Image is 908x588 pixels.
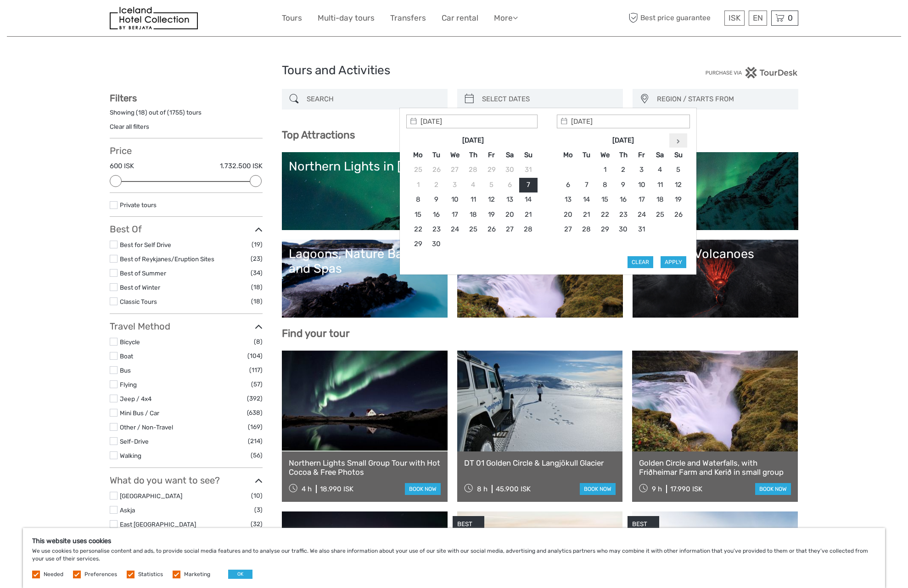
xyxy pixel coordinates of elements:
[110,108,263,122] div: Showing ( ) out of ( ) tours
[110,7,198,29] img: 481-8f989b07-3259-4bb0-90ed-3da368179bdc_logo_small.jpg
[464,458,616,467] a: DT 01 Golden Circle & Langjökull Glacier
[220,161,263,171] label: 1.732.500 ISK
[110,224,263,235] h3: Best Of
[639,247,791,261] div: Lava and Volcanoes
[120,269,166,277] a: Best of Summer
[254,336,263,347] span: (8)
[496,485,531,493] div: 45.900 ISK
[302,485,312,493] span: 4 h
[653,92,794,107] button: REGION / STARTS FROM
[559,148,577,162] th: Mo
[596,177,614,192] td: 8
[446,222,464,237] td: 24
[247,393,263,404] span: (392)
[614,177,633,192] td: 9
[110,145,263,156] h3: Price
[669,148,688,162] th: Su
[482,177,501,192] td: 5
[559,222,577,237] td: 27
[577,148,596,162] th: Tu
[669,192,688,207] td: 19
[405,483,441,495] a: book now
[464,148,482,162] th: Th
[478,91,618,107] input: SELECT DATES
[409,237,427,252] td: 29
[169,108,183,117] label: 1755
[577,222,596,237] td: 28
[252,239,263,250] span: (19)
[13,16,104,23] p: We're away right now. Please check back later!
[120,452,141,459] a: Walking
[184,571,210,578] label: Marketing
[614,207,633,222] td: 23
[282,63,626,78] h1: Tours and Activities
[755,483,791,495] a: book now
[446,207,464,222] td: 17
[282,129,355,141] b: Top Attractions
[453,516,484,539] div: BEST SELLER
[120,521,196,528] a: East [GEOGRAPHIC_DATA]
[519,148,538,162] th: Su
[409,192,427,207] td: 8
[120,438,149,445] a: Self-Drive
[577,207,596,222] td: 21
[120,201,157,209] a: Private tours
[482,163,501,177] td: 29
[409,148,427,162] th: Mo
[705,67,798,78] img: PurchaseViaTourDesk.png
[577,133,669,148] th: [DATE]
[282,327,350,340] b: Find your tour
[442,11,478,25] a: Car rental
[44,571,63,578] label: Needed
[446,163,464,177] td: 27
[249,365,263,375] span: (117)
[248,436,263,446] span: (214)
[614,222,633,237] td: 30
[138,108,145,117] label: 18
[427,163,446,177] td: 26
[633,177,651,192] td: 10
[519,222,538,237] td: 28
[482,207,501,222] td: 19
[669,163,688,177] td: 5
[464,222,482,237] td: 25
[251,450,263,461] span: (56)
[482,192,501,207] td: 12
[120,506,135,514] a: Askja
[633,163,651,177] td: 3
[138,571,163,578] label: Statistics
[251,490,263,501] span: (10)
[652,485,662,493] span: 9 h
[120,423,173,431] a: Other / Non-Travel
[110,475,263,486] h3: What do you want to see?
[651,192,669,207] td: 18
[651,148,669,162] th: Sa
[577,192,596,207] td: 14
[110,321,263,332] h3: Travel Method
[596,192,614,207] td: 15
[318,11,375,25] a: Multi-day tours
[786,13,794,22] span: 0
[501,163,519,177] td: 30
[427,237,446,252] td: 30
[120,395,151,402] a: Jeep / 4x4
[251,379,263,390] span: (57)
[596,163,614,177] td: 1
[390,11,426,25] a: Transfers
[614,163,633,177] td: 2
[120,367,131,374] a: Bus
[626,11,722,26] span: Best price guarantee
[633,207,651,222] td: 24
[580,483,616,495] a: book now
[628,256,653,268] button: Clear
[639,458,791,477] a: Golden Circle and Waterfalls, with Friðheimar Farm and Kerið in small group
[651,207,669,222] td: 25
[628,516,659,539] div: BEST SELLER
[427,222,446,237] td: 23
[669,177,688,192] td: 12
[446,177,464,192] td: 3
[464,192,482,207] td: 11
[254,505,263,515] span: (3)
[559,177,577,192] td: 6
[84,571,117,578] label: Preferences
